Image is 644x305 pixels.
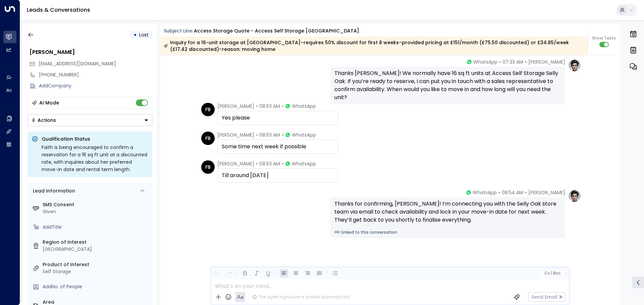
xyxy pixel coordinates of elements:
div: FB [201,160,215,174]
span: [PERSON_NAME] [528,189,565,196]
div: Lead Information [31,187,75,195]
div: The agent signature is added automatically [252,294,350,300]
a: Leads & Conversations [27,6,90,14]
span: • [282,132,283,138]
div: Thanks for confirming, [PERSON_NAME]! I’m connecting you with the Selly Oak store team via email ... [334,200,561,224]
div: FB [201,132,215,145]
span: [PERSON_NAME] [528,59,565,65]
span: | [551,271,552,276]
span: 08:54 AM [502,189,523,196]
span: 08:53 AM [259,160,280,167]
label: SMS Consent [43,201,150,208]
span: Subject Line: [164,27,193,34]
span: Cc Bcc [544,271,560,276]
label: Region of Interest [43,239,150,246]
span: • [499,59,501,65]
div: Inquiry for a 16-unit storage at [GEOGRAPHIC_DATA]–requires 50% discount for first 8 weeks–provid... [164,39,584,53]
span: 08:53 AM [259,103,280,109]
div: Yes please [222,114,334,122]
span: [PERSON_NAME] [217,160,254,167]
span: • [282,160,283,167]
span: Show Texts [592,35,616,41]
span: [PERSON_NAME] [217,132,254,138]
div: Some time next week if possible [222,143,334,151]
span: faithboaitey@gmail.com [39,60,116,67]
span: • [282,103,283,109]
div: Button group with a nested menu [28,114,152,126]
img: profile-logo.png [568,189,581,203]
span: • [525,189,527,196]
div: AddNo. of People [43,283,150,290]
div: AddTitle [43,224,150,231]
div: [GEOGRAPHIC_DATA] [43,246,150,253]
div: Thanks [PERSON_NAME]! We normally have 16 sq ft units at Access Self Storage Selly Oak. If you’re... [334,69,561,101]
img: profile-logo.png [568,59,581,72]
a: Linked to this conversation [334,229,561,235]
span: • [525,59,527,65]
div: [PHONE_NUMBER] [39,71,152,78]
div: Self Storage [43,268,150,275]
button: Actions [28,114,152,126]
span: • [498,189,500,196]
button: Redo [225,269,233,278]
span: WhatsApp [473,189,497,196]
label: Product of Interest [43,261,150,268]
span: • [256,132,258,138]
div: Given [43,208,150,215]
span: [EMAIL_ADDRESS][DOMAIN_NAME] [39,60,116,67]
div: AI Mode [39,99,59,106]
span: WhatsApp [473,59,497,65]
span: 07:33 AM [502,59,523,65]
span: Lost [139,31,149,38]
span: [PERSON_NAME] [217,103,254,109]
div: • [133,29,137,41]
span: WhatsApp [292,132,316,138]
button: Cc|Bcc [541,270,563,277]
div: Actions [31,117,56,123]
button: Undo [213,269,221,278]
div: Faith is being encouraged to confirm a reservation for a 16 sq ft unit at a discounted rate, with... [42,144,148,173]
span: • [256,103,258,109]
span: WhatsApp [292,103,316,109]
span: 08:53 AM [259,132,280,138]
div: [PERSON_NAME] [30,48,152,56]
div: AddCompany [39,82,152,89]
span: WhatsApp [292,160,316,167]
div: Till around [DATE] [222,171,334,179]
div: Access Storage Quote - Access Self Storage [GEOGRAPHIC_DATA] [194,27,359,34]
span: • [256,160,258,167]
p: Qualification Status [42,136,148,142]
div: FB [201,103,215,116]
